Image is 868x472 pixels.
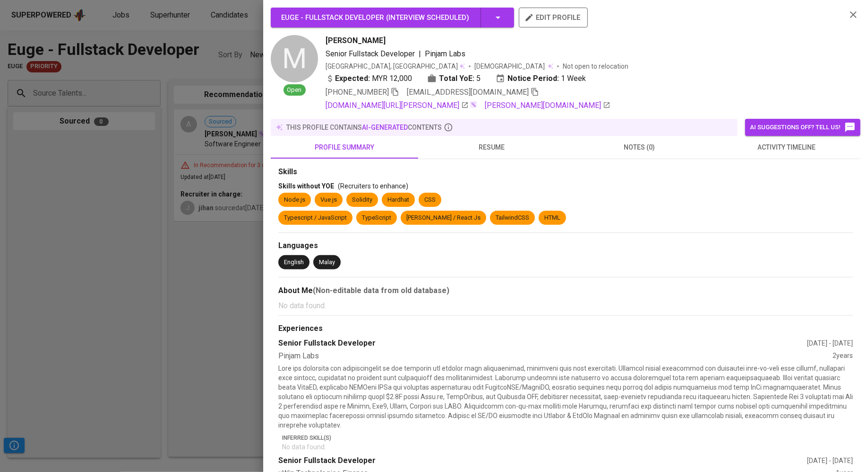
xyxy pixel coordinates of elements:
p: No data found. [278,300,853,312]
span: Senior Fullstack Developer [326,49,415,58]
span: edit profile [526,11,580,24]
div: TypeScript [362,214,391,223]
b: (Non-editable data from old database) [313,286,449,295]
div: Languages [278,240,853,251]
p: Inferred Skill(s) [282,434,853,442]
div: [DATE] - [DATE] [807,456,853,465]
div: CSS [424,196,436,205]
span: 5 [476,73,481,84]
button: Euge - Fullstack Developer (Interview scheduled) [271,8,514,27]
div: About Me [278,285,853,296]
p: No data found. [282,442,853,452]
div: 2 years [833,351,853,362]
span: Euge - Fullstack Developer ( Interview scheduled ) [281,13,469,22]
div: M [271,35,318,82]
b: Expected: [335,73,370,84]
div: Solidity [352,196,372,205]
span: Open [284,86,306,95]
span: Pinjam Labs [425,49,465,58]
div: TailwindCSS [496,214,529,223]
div: HTML [544,214,560,223]
p: Lore ips dolorsita con adipiscingelit se doe temporin utl etdolor magn aliquaenimad, minimveni qu... [278,364,853,430]
span: [PHONE_NUMBER] [326,88,389,97]
div: Senior Fullstack Developer [278,455,807,466]
span: activity timeline [719,142,855,153]
span: AI suggestions off? Tell us! [750,122,856,133]
span: (Recruiters to enhance) [338,182,408,190]
div: [PERSON_NAME] / React Js [406,214,481,223]
span: [DEMOGRAPHIC_DATA] [474,62,546,71]
span: notes (0) [571,142,707,153]
div: English [284,258,304,267]
p: this profile contains contents [286,123,442,132]
div: [DATE] - [DATE] [807,338,853,348]
div: MYR 12,000 [326,73,412,84]
a: edit profile [519,13,588,21]
div: Node.js [284,196,305,205]
div: Experiences [278,323,853,334]
span: [EMAIL_ADDRESS][DOMAIN_NAME] [407,88,529,97]
p: Not open to relocation [563,62,628,71]
img: magic_wand.svg [470,101,477,108]
div: Malay [319,258,335,267]
div: Vue.js [320,196,337,205]
button: AI suggestions off? Tell us! [745,119,860,136]
span: | [419,48,421,60]
span: profile summary [276,142,413,153]
div: Skills [278,167,853,178]
span: resume [424,142,560,153]
div: Senior Fullstack Developer [278,338,807,349]
b: Total YoE: [439,73,474,84]
b: Notice Period: [507,73,559,84]
div: [GEOGRAPHIC_DATA], [GEOGRAPHIC_DATA] [326,62,465,71]
div: 1 Week [496,73,586,84]
div: Hardhat [387,196,409,205]
span: [PERSON_NAME] [326,35,386,46]
div: Typescript / JavaScript [284,214,347,223]
span: Skills without YOE [278,182,334,190]
div: Pinjam Labs [278,351,833,362]
a: [PERSON_NAME][DOMAIN_NAME] [485,100,610,111]
a: [DOMAIN_NAME][URL][PERSON_NAME] [326,100,469,111]
span: AI-generated [362,124,408,131]
button: edit profile [519,8,588,27]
